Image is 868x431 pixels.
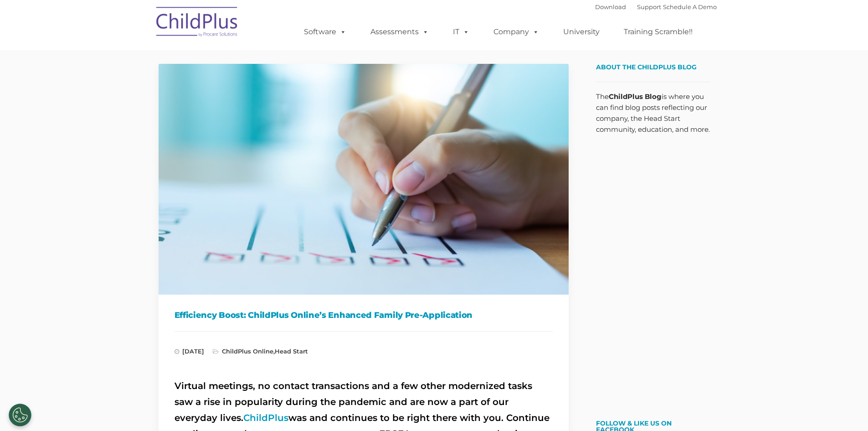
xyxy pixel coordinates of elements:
a: IT [444,23,478,41]
a: Training Scramble!! [615,23,702,41]
p: The is where you can find blog posts reflecting our company, the Head Start community, education,... [596,91,710,135]
strong: ChildPlus Blog [609,92,662,101]
span: About the ChildPlus Blog [596,63,697,71]
span: [DATE] [175,348,204,355]
span: , [213,348,308,355]
a: Support [637,3,661,10]
a: ChildPlus Online [222,348,273,355]
h1: Efficiency Boost: ChildPlus Online’s Enhanced Family Pre-Application [175,308,553,322]
img: Efficiency Boost: ChildPlus Online's Enhanced Family Pre-Application Process - Streamlining Appli... [159,64,569,295]
button: Cookies Settings [9,404,31,426]
a: Assessments [361,23,438,41]
a: Software [295,23,355,41]
a: Schedule A Demo [663,3,717,10]
font: | [595,3,717,10]
a: Head Start [275,348,308,355]
img: ChildPlus by Procare Solutions [152,0,243,46]
a: Download [595,3,626,10]
a: University [554,23,609,41]
a: ChildPlus [243,412,288,423]
a: Company [484,23,548,41]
